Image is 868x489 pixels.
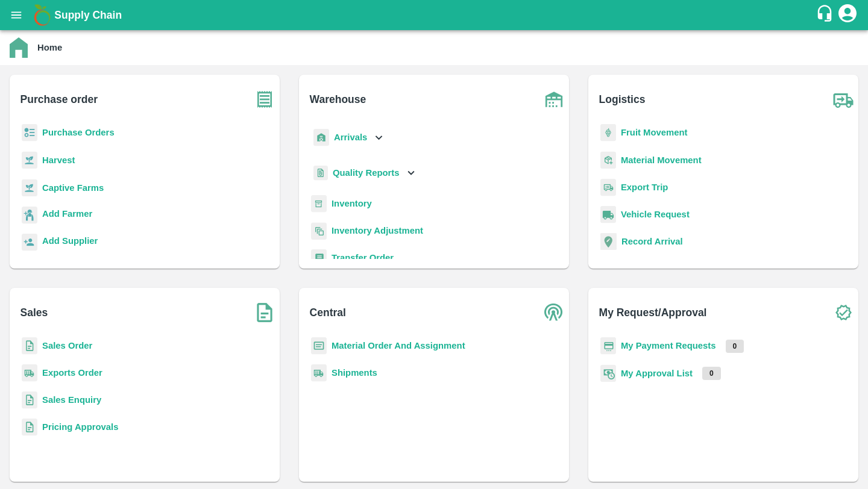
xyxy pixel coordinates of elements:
a: My Approval List [621,369,693,378]
b: Quality Reports [333,168,400,178]
a: Inventory [332,199,372,208]
img: logo [30,3,54,27]
img: shipments [22,364,37,382]
img: qualityReport [313,166,328,181]
div: account of current user [837,2,858,28]
a: Shipments [332,368,377,378]
a: Transfer Order [332,253,394,263]
img: home [10,37,28,58]
a: Fruit Movement [621,128,688,137]
p: 0 [702,367,721,380]
b: Add Supplier [42,236,98,246]
img: centralMaterial [311,337,327,355]
img: sales [22,419,37,436]
div: Quality Reports [311,161,418,185]
b: Home [37,43,62,52]
a: Pricing Approvals [42,422,118,432]
b: Arrivals [334,132,367,142]
img: delivery [600,179,616,196]
b: Add Farmer [42,209,92,219]
img: recordArrival [600,233,617,250]
div: Arrivals [311,124,386,151]
a: Record Arrival [621,237,683,246]
div: customer-support [816,4,837,26]
img: whInventory [311,195,327,213]
a: Add Supplier [42,234,98,251]
img: soSales [250,297,280,328]
a: Purchase Orders [42,128,115,137]
img: truck [828,84,858,114]
img: harvest [22,179,37,197]
a: Exports Order [42,368,102,378]
img: approval [600,364,616,382]
a: Sales Order [42,341,92,350]
img: harvest [22,151,37,169]
b: Purchase order [20,91,98,108]
a: Material Movement [621,155,702,165]
img: whArrival [313,129,329,146]
img: supplier [22,234,37,251]
button: open drawer [2,1,30,29]
a: Captive Farms [42,183,104,193]
img: farmer [22,207,37,224]
img: material [600,151,616,169]
b: Warehouse [310,91,366,108]
img: warehouse [539,84,569,114]
a: Vehicle Request [621,210,690,219]
a: Material Order And Assignment [332,341,465,350]
img: sales [22,391,37,409]
a: Sales Enquiry [42,395,101,405]
b: My Request/Approval [599,304,707,321]
img: vehicle [600,206,616,223]
img: fruit [600,124,616,142]
img: reciept [22,124,37,142]
b: Supply Chain [54,9,122,21]
b: Logistics [599,91,646,108]
a: Supply Chain [54,7,816,23]
img: whTransfer [311,249,327,267]
img: check [828,297,858,328]
a: Export Trip [621,182,668,192]
img: shipments [311,364,327,382]
img: central [539,297,569,328]
img: inventory [311,222,327,240]
a: Inventory Adjustment [332,226,423,235]
a: Add Farmer [42,207,92,223]
a: My Payment Requests [621,341,716,350]
b: Sales [20,304,48,321]
b: Central [310,304,346,321]
img: purchase [250,84,280,114]
img: payment [600,337,616,355]
p: 0 [726,340,744,353]
img: sales [22,337,37,355]
a: Harvest [42,155,75,165]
